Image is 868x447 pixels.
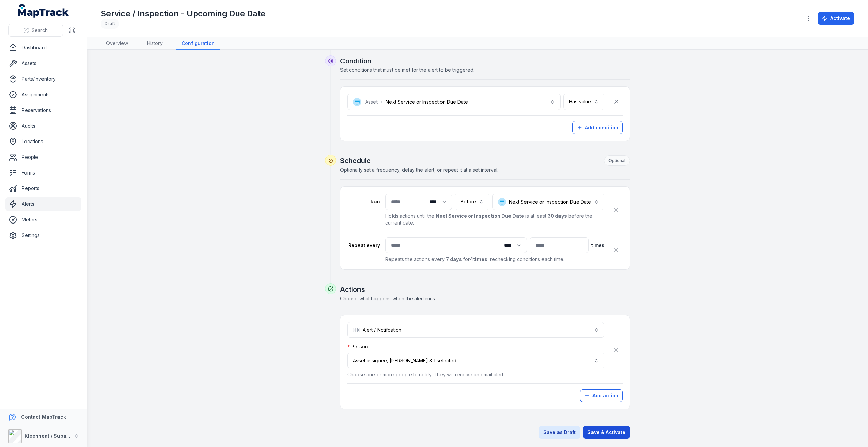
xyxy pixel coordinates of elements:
h2: Condition [340,56,630,66]
button: Activate [818,12,854,25]
a: Forms [5,166,81,180]
div: Optional [604,155,630,166]
a: MapTrack [18,4,69,18]
span: Optionally set a frequency, delay the alert, or repeat it at a set interval. [340,167,498,173]
label: Repeat every [347,242,380,249]
a: Configuration [176,37,220,50]
p: Holds actions until the is at least before the current date. [385,213,604,226]
strong: Kleenheat / Supagas [24,433,75,439]
span: times [591,242,604,249]
div: Draft [101,19,119,29]
h2: Schedule [340,155,630,166]
a: People [5,150,81,164]
a: Parts/Inventory [5,72,81,86]
strong: 30 days [548,213,567,219]
a: Locations [5,135,81,148]
a: Assets [5,56,81,70]
label: Run [347,198,380,205]
strong: Next Service or Inspection Due Date [436,213,524,219]
a: Settings [5,229,81,242]
span: Set conditions that must be met for the alert to be triggered. [340,67,474,73]
button: Before [455,194,489,210]
strong: 4 times [470,256,487,262]
span: Choose what happens when the alert runs. [340,296,436,301]
a: History [141,37,168,50]
a: Audits [5,119,81,133]
a: Reservations [5,103,81,117]
button: Has value [563,94,604,110]
button: AssetNext Service or Inspection Due Date [347,94,561,110]
p: Choose one or more people to notify. They will receive an email alert. [347,371,604,378]
h2: Actions [340,285,630,294]
a: Meters [5,213,81,227]
label: Person [347,343,368,350]
button: Alert / Notifcation [347,322,604,338]
span: Search [32,27,48,34]
a: Assignments [5,88,81,101]
button: Save as Draft [539,426,580,439]
p: Repeats the actions every for , rechecking conditions each time. [385,256,604,263]
a: Reports [5,182,81,195]
button: Add condition [572,121,623,134]
strong: Contact MapTrack [21,414,66,420]
a: Dashboard [5,41,81,54]
button: Next Service or Inspection Due Date [492,194,604,210]
button: Save & Activate [583,426,630,439]
a: Alerts [5,197,81,211]
button: Search [8,24,63,37]
button: Add action [580,389,623,402]
h1: Service / Inspection - Upcoming Due Date [101,8,265,19]
a: Overview [101,37,133,50]
strong: 7 days [446,256,462,262]
button: Asset assignee, [PERSON_NAME] & 1 selected [347,353,604,368]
